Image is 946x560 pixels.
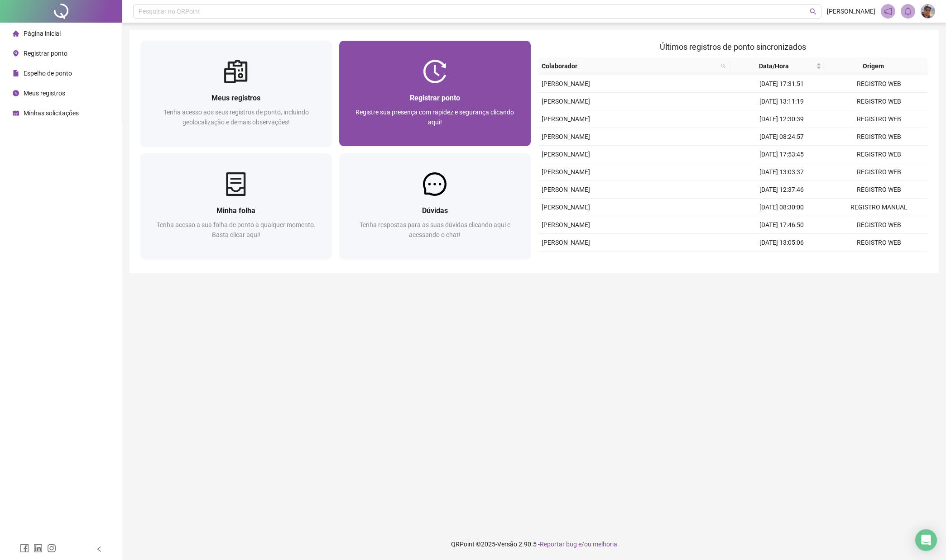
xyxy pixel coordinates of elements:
span: left [96,546,102,552]
span: Espelho de ponto [24,70,72,77]
span: clock-circle [13,90,19,96]
span: linkedin [34,544,43,553]
td: REGISTRO WEB [831,163,928,181]
td: [DATE] 13:11:19 [733,93,830,110]
span: Tenha respostas para as suas dúvidas clicando aqui e acessando o chat! [360,221,510,238]
img: 45911 [921,5,935,18]
span: Minha folha [216,206,255,215]
span: instagram [47,544,56,553]
td: REGISTRO WEB [831,234,928,252]
span: [PERSON_NAME] [827,6,875,16]
span: Registrar ponto [410,94,460,102]
td: REGISTRO WEB [831,252,928,269]
td: [DATE] 17:53:45 [733,146,830,163]
footer: QRPoint © 2025 - 2.90.5 - [122,528,946,560]
span: [PERSON_NAME] [542,221,590,228]
td: REGISTRO WEB [831,93,928,110]
span: search [720,63,726,69]
span: [PERSON_NAME] [542,80,590,87]
td: [DATE] 17:31:51 [733,75,830,93]
td: [DATE] 13:05:06 [733,234,830,252]
span: Dúvidas [422,206,448,215]
span: facebook [20,544,29,553]
span: search [719,59,728,73]
td: REGISTRO WEB [831,146,928,163]
span: file [13,70,19,76]
th: Data/Hora [730,57,826,75]
span: [PERSON_NAME] [542,98,590,105]
span: search [810,8,816,15]
span: environment [13,50,19,57]
td: REGISTRO WEB [831,128,928,146]
div: Open Intercom Messenger [915,529,937,551]
td: [DATE] 13:03:37 [733,163,830,181]
span: Data/Hora [733,61,815,71]
span: Versão [497,541,517,548]
span: [PERSON_NAME] [542,186,590,193]
td: [DATE] 12:05:46 [733,252,830,269]
td: [DATE] 08:30:00 [733,199,830,216]
span: notification [884,7,892,15]
td: [DATE] 17:46:50 [733,216,830,234]
a: DúvidasTenha respostas para as suas dúvidas clicando aqui e acessando o chat! [339,153,531,259]
td: REGISTRO WEB [831,216,928,234]
td: [DATE] 08:24:57 [733,128,830,146]
span: Colaborador [542,61,717,71]
span: bell [904,7,912,15]
span: schedule [13,110,19,116]
span: Reportar bug e/ou melhoria [540,541,617,548]
td: REGISTRO WEB [831,75,928,93]
span: [PERSON_NAME] [542,133,590,140]
span: Tenha acesso aos seus registros de ponto, incluindo geolocalização e demais observações! [163,109,309,126]
span: [PERSON_NAME] [542,239,590,246]
th: Origem [825,57,921,75]
span: Minhas solicitações [24,109,79,117]
td: [DATE] 12:30:39 [733,110,830,128]
a: Registrar pontoRegistre sua presença com rapidez e segurança clicando aqui! [339,41,531,146]
td: REGISTRO WEB [831,110,928,128]
td: REGISTRO MANUAL [831,199,928,216]
span: home [13,30,19,37]
span: [PERSON_NAME] [542,204,590,211]
a: Meus registrosTenha acesso aos seus registros de ponto, incluindo geolocalização e demais observa... [140,41,332,146]
span: Meus registros [24,90,65,97]
span: Tenha acesso a sua folha de ponto a qualquer momento. Basta clicar aqui! [157,221,316,238]
span: [PERSON_NAME] [542,151,590,158]
span: [PERSON_NAME] [542,115,590,123]
td: [DATE] 12:37:46 [733,181,830,199]
span: Registrar ponto [24,50,67,57]
span: Meus registros [211,94,260,102]
span: [PERSON_NAME] [542,168,590,176]
span: Últimos registros de ponto sincronizados [660,42,806,52]
a: Minha folhaTenha acesso a sua folha de ponto a qualquer momento. Basta clicar aqui! [140,153,332,259]
span: Página inicial [24,30,61,37]
span: Registre sua presença com rapidez e segurança clicando aqui! [355,109,514,126]
td: REGISTRO WEB [831,181,928,199]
